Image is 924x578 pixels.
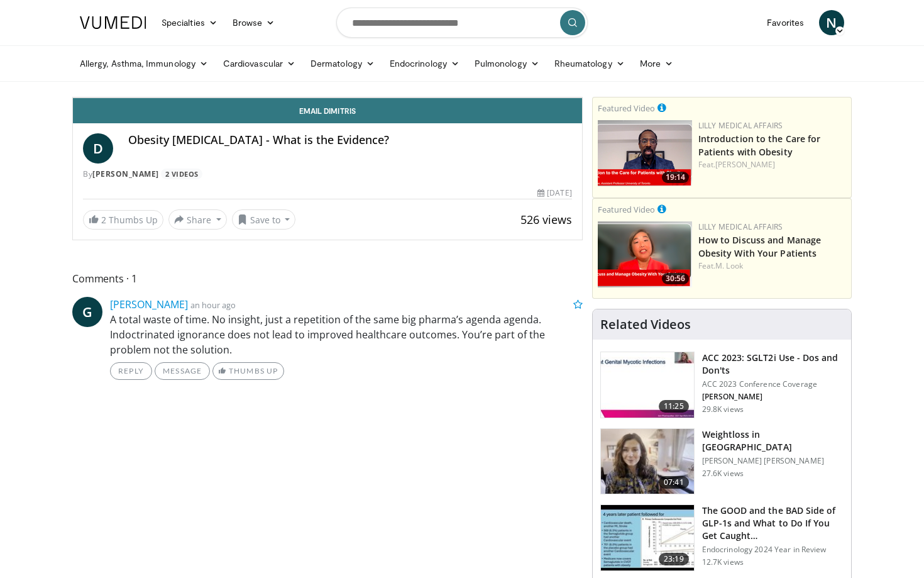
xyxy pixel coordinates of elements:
span: 2 [101,214,106,226]
a: Dermatology [303,51,382,76]
a: Specialties [154,10,225,35]
a: Thumbs Up [212,362,283,380]
img: 756cb5e3-da60-49d4-af2c-51c334342588.150x105_q85_crop-smart_upscale.jpg [601,505,694,570]
div: Feat. [698,260,846,272]
a: Pulmonology [467,51,547,76]
p: [PERSON_NAME] [PERSON_NAME] [702,456,844,466]
span: 19:14 [662,172,689,183]
a: Lilly Medical Affairs [698,120,783,131]
img: 9983fed1-7565-45be-8934-aef1103ce6e2.150x105_q85_crop-smart_upscale.jpg [601,429,694,494]
a: Favorites [759,10,811,35]
p: 29.8K views [702,404,744,414]
p: [PERSON_NAME] [702,392,844,402]
div: By [83,169,572,180]
a: D [83,133,113,164]
p: 27.6K views [702,469,744,479]
span: 526 views [520,212,572,227]
img: acc2e291-ced4-4dd5-b17b-d06994da28f3.png.150x105_q85_crop-smart_upscale.png [598,120,692,186]
h3: Weightloss in [GEOGRAPHIC_DATA] [702,428,844,453]
h4: Related Videos [600,317,691,332]
span: Comments 1 [72,270,583,287]
a: [PERSON_NAME] [92,169,159,179]
a: M. Look [715,260,743,271]
button: Save to [232,209,296,230]
a: N [819,10,844,35]
a: How to Discuss and Manage Obesity With Your Patients [698,234,822,259]
a: G [72,297,102,327]
a: 19:14 [598,120,692,186]
span: 11:25 [659,400,689,413]
a: Endocrinology [382,51,467,76]
a: Introduction to the Care for Patients with Obesity [698,133,821,158]
div: [DATE] [537,187,571,199]
span: 23:19 [659,553,689,565]
a: 23:19 The GOOD and the BAD Side of GLP-1s and What to Do If You Get Caught… Endocrinology 2024 Ye... [600,504,844,571]
p: 12.7K views [702,557,744,567]
input: Search topics, interventions [336,8,588,38]
small: an hour ago [190,299,236,311]
img: c98a6a29-1ea0-4bd5-8cf5-4d1e188984a7.png.150x105_q85_crop-smart_upscale.png [598,221,692,287]
small: Featured Video [598,103,655,114]
a: More [632,51,681,76]
a: 2 Videos [161,169,202,179]
a: Rheumatology [547,51,632,76]
a: 11:25 ACC 2023: SGLT2i Use - Dos and Don'ts ACC 2023 Conference Coverage [PERSON_NAME] 29.8K views [600,352,844,418]
a: 30:56 [598,221,692,287]
a: Cardiovascular [216,51,303,76]
small: Featured Video [598,204,655,215]
a: Browse [225,10,283,35]
p: Endocrinology 2024 Year in Review [702,545,844,555]
h4: Obesity [MEDICAL_DATA] - What is the Evidence? [128,133,572,147]
span: 30:56 [662,273,689,284]
a: Reply [110,362,152,380]
a: [PERSON_NAME] [715,159,775,170]
video-js: Video Player [73,97,582,98]
p: ACC 2023 Conference Coverage [702,379,844,389]
img: 9258cdf1-0fbf-450b-845f-99397d12d24a.150x105_q85_crop-smart_upscale.jpg [601,352,694,418]
h3: The GOOD and the BAD Side of GLP-1s and What to Do If You Get Caught… [702,504,844,542]
button: Share [168,209,227,230]
a: 07:41 Weightloss in [GEOGRAPHIC_DATA] [PERSON_NAME] [PERSON_NAME] 27.6K views [600,428,844,495]
a: [PERSON_NAME] [110,297,188,311]
a: Email Dimitris [73,98,582,123]
p: A total waste of time. No insight, just a repetition of the same big pharma’s agenda agenda. Indo... [110,312,583,357]
a: Message [155,362,210,380]
h3: ACC 2023: SGLT2i Use - Dos and Don'ts [702,352,844,377]
a: Lilly Medical Affairs [698,221,783,232]
div: Feat. [698,159,846,170]
a: 2 Thumbs Up [83,210,163,230]
a: Allergy, Asthma, Immunology [72,51,216,76]
img: VuMedi Logo [80,16,146,29]
span: 07:41 [659,476,689,489]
